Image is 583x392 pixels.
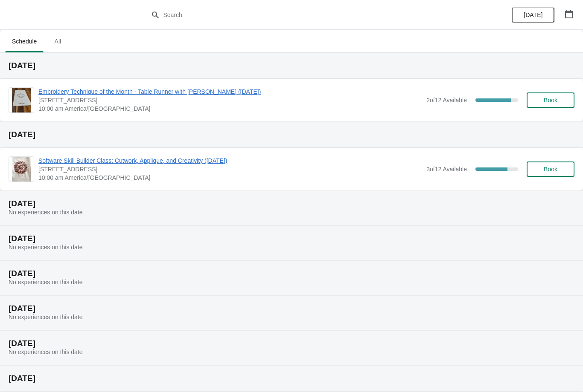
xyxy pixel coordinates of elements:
h2: [DATE] [9,304,574,313]
button: Book [527,161,574,177]
h2: [DATE] [9,199,574,208]
h2: [DATE] [9,374,574,383]
input: Search [163,7,437,23]
span: Book [544,166,557,173]
span: [STREET_ADDRESS] [38,96,422,104]
span: All [47,34,68,49]
span: Book [544,97,557,104]
h2: [DATE] [9,61,574,70]
span: No experiences on this date [9,314,83,320]
span: 2 of 12 Available [426,97,467,104]
span: 10:00 am America/[GEOGRAPHIC_DATA] [38,173,422,182]
h2: [DATE] [9,130,574,139]
span: Embroidery Technique of the Month - Table Runner with [PERSON_NAME] ([DATE]) [38,87,422,96]
span: No experiences on this date [9,349,83,355]
img: Software Skill Builder Class: Cutwork, Applique, and Creativity (September 10, 2025) | 1300 Salem... [12,157,31,182]
h2: [DATE] [9,269,574,278]
span: Schedule [5,34,44,49]
h2: [DATE] [9,234,574,243]
button: Book [527,92,574,108]
span: No experiences on this date [9,279,83,285]
img: Embroidery Technique of the Month - Table Runner with BERNINA Cutwork (September 9, 2025) | 1300 ... [12,88,31,112]
span: 10:00 am America/[GEOGRAPHIC_DATA] [38,104,422,113]
span: [DATE] [524,12,542,18]
span: No experiences on this date [9,244,83,251]
span: 3 of 12 Available [426,166,467,173]
h2: [DATE] [9,339,574,348]
span: [STREET_ADDRESS] [38,165,422,173]
button: [DATE] [512,7,554,23]
span: No experiences on this date [9,209,83,216]
span: Software Skill Builder Class: Cutwork, Applique, and Creativity ([DATE]) [38,156,422,165]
